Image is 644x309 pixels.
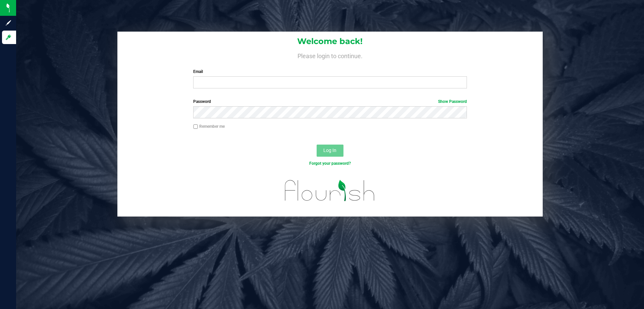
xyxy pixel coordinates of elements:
[5,20,12,26] inline-svg: Sign up
[117,51,543,59] h4: Please login to continue.
[323,148,336,153] span: Log In
[5,34,12,41] inline-svg: Log in
[277,173,383,208] img: flourish_logo.svg
[309,161,351,166] a: Forgot your password?
[193,123,225,129] label: Remember me
[193,69,467,75] label: Email
[117,37,543,46] h1: Welcome back!
[193,124,198,129] input: Remember me
[193,99,211,104] span: Password
[317,145,343,157] button: Log In
[438,99,467,104] a: Show Password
